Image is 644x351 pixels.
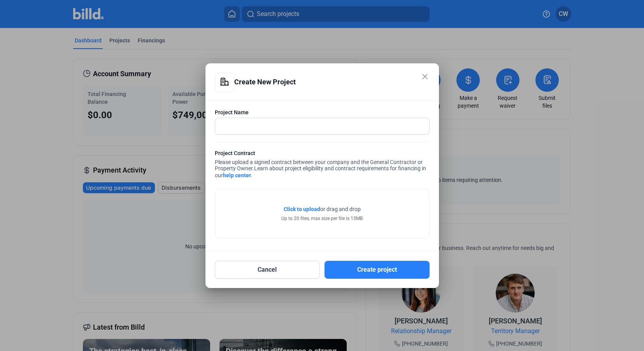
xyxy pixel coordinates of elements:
div: Please upload a signed contract between your company and the General Contractor or Property Owner. [215,149,430,181]
mat-icon: close [420,72,430,81]
div: Up to 20 files, max size per file is 15MB [281,215,363,222]
div: Create New Project [215,73,410,91]
span: Click to upload [284,206,320,212]
div: Project Name [215,108,430,116]
button: Create project [325,261,430,279]
a: help center [223,172,251,178]
div: Project Contract [215,149,430,159]
span: or drag and drop [320,205,361,213]
span: Learn about project eligibility and contract requirements for financing in our . [215,165,426,178]
button: Cancel [215,261,320,279]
